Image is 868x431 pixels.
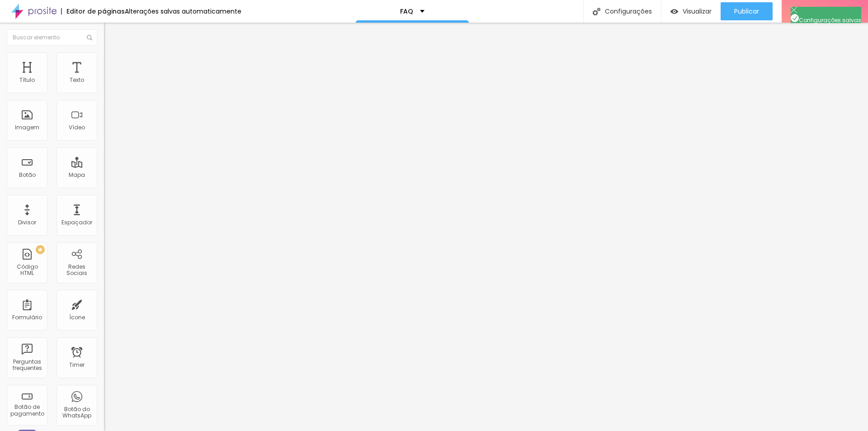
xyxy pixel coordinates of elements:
div: Texto [70,77,84,83]
img: view-1.svg [670,8,678,15]
div: Ícone [69,314,85,321]
img: Icone [87,35,92,40]
img: Icone [791,14,799,22]
img: Icone [791,7,797,13]
span: Publicar [734,8,759,15]
div: Imagem [15,124,39,131]
p: FAQ [400,8,413,14]
div: Redes Sociais [59,264,94,277]
button: Visualizar [661,2,721,20]
span: Visualizar [683,8,712,15]
div: Botão [19,172,36,178]
iframe: Editor [104,23,868,431]
div: Botão do WhatsApp [59,406,94,419]
div: Título [19,77,35,83]
div: Alterações salvas automaticamente [125,8,241,14]
div: Timer [69,362,85,368]
div: Botão de pagamento [9,404,45,417]
div: Editor de páginas [61,8,125,14]
div: Formulário [12,314,42,321]
span: Configurações salvas [791,16,861,24]
button: Publicar [721,2,773,20]
div: Código HTML [9,264,45,277]
input: Buscar elemento [7,29,97,46]
div: Divisor [18,219,36,226]
div: Perguntas frequentes [9,359,45,372]
img: Icone [593,8,600,15]
div: Espaçador [61,219,92,226]
div: Vídeo [69,124,85,131]
div: Mapa [69,172,85,178]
